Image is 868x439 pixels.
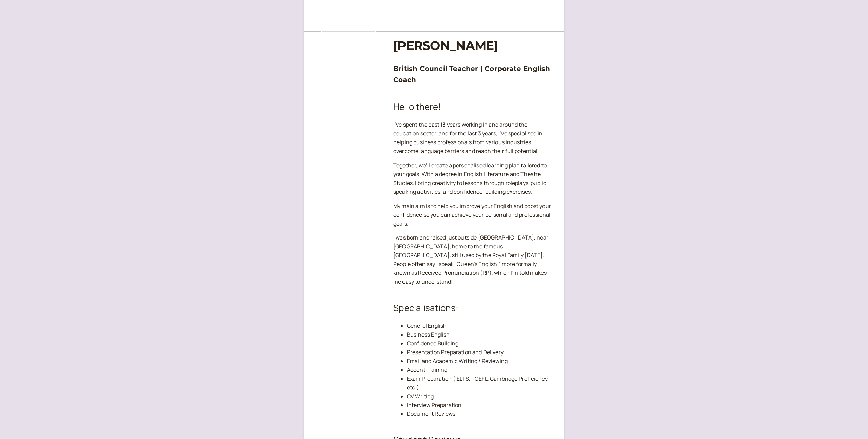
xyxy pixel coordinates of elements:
[407,348,553,357] li: Presentation Preparation and Delivery
[393,161,553,196] p: Together, we’ll create a personalised learning plan tailored to your goals. With a degree in Engl...
[407,366,553,375] li: Accent Training
[393,63,553,85] h3: British Council Teacher | Corporate English Coach
[407,401,553,410] li: Interview Preparation
[393,202,553,228] p: My main aim is to help you improve your English and boost your confidence so you can achieve your...
[407,330,553,339] li: Business English
[407,357,553,366] li: Email and Academic Writing / Reviewing
[407,339,553,348] li: Confidence Building
[407,392,553,401] li: CV Writing
[407,375,553,392] li: Exam Preparation (IELTS, TOEFL, Cambridge Proficiency, etc.)
[393,301,553,315] h2: Specialisations:
[407,322,553,330] li: General English
[393,233,553,286] p: I was born and raised just outside [GEOGRAPHIC_DATA], near [GEOGRAPHIC_DATA], home to the famous ...
[407,409,553,418] li: Document Reviews
[393,120,553,156] p: I’ve spent the past 13 years working in and around the education sector, and for the last 3 years...
[393,38,553,53] h1: [PERSON_NAME]
[393,100,553,114] h2: Hello there!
